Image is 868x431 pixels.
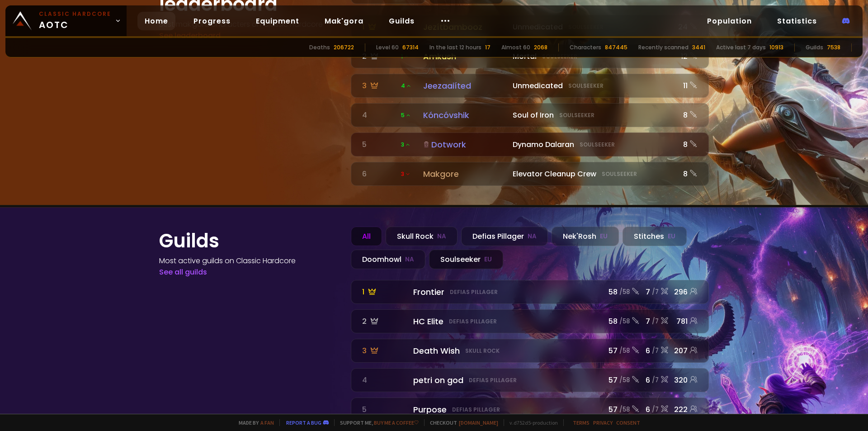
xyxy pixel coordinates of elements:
[362,80,396,91] div: 3
[334,43,354,52] div: 206722
[602,170,637,178] small: Soulseeker
[159,227,340,255] h1: Guilds
[39,10,111,18] small: Classic Hardcore
[674,139,698,150] div: 8
[137,12,175,30] a: Home
[513,139,669,150] div: Dynamo Dalaran
[351,280,709,304] a: 1 FrontierDefias Pillager58 /587/7296
[580,141,615,149] small: Soulseeker
[534,43,547,52] div: 2068
[334,419,419,426] span: Support me,
[362,139,396,150] div: 5
[600,232,608,241] small: EU
[382,12,422,30] a: Guilds
[386,227,458,246] div: Skull Rock
[423,109,507,121] div: Kóncóvshik
[593,419,613,426] a: Privacy
[374,419,419,426] a: Buy me a coffee
[513,80,669,91] div: Unmedicated
[401,111,411,119] span: 5
[700,12,759,30] a: Population
[351,133,709,156] a: 5 3DotworkDynamo DalaranSoulseeker8
[423,80,507,92] div: Jeezaaiíted
[401,141,410,149] span: 3
[5,5,127,36] a: Classic HardcoreAOTC
[159,255,340,266] h4: Most active guilds on Classic Hardcore
[501,43,530,52] div: Almost 60
[249,12,307,30] a: Equipment
[233,419,274,426] span: Made by
[362,109,396,121] div: 4
[351,103,709,127] a: 4 5KóncóvshikSoul of IronSoulseeker8
[559,111,594,119] small: Soulseeker
[459,419,498,426] a: [DOMAIN_NAME]
[402,43,419,52] div: 67314
[401,170,410,178] span: 3
[351,368,709,392] a: 4 petri on godDefias Pillager57 /586/7320
[351,398,709,422] a: 5 PurposeDefias Pillager57 /586/7222
[429,43,481,52] div: In the last 12 hours
[423,138,507,151] div: Dotwork
[286,419,321,426] a: Report a bug
[806,43,823,52] div: Guilds
[429,250,503,269] div: Soulseeker
[351,309,709,333] a: 2 HC EliteDefias Pillager58 /587/7781
[605,43,627,52] div: 847445
[437,232,446,241] small: NA
[528,232,537,241] small: NA
[570,43,601,52] div: Characters
[317,12,371,30] a: Mak'gora
[351,250,425,269] div: Doomhowl
[159,267,207,277] a: See all guilds
[405,255,414,264] small: NA
[769,43,783,52] div: 10913
[504,419,558,426] span: v. d752d5 - production
[623,227,687,246] div: Stitches
[351,74,709,98] a: 3 4JeezaaiítedUnmedicatedSoulseeker11
[568,82,604,90] small: Soulseeker
[692,43,705,52] div: 3441
[309,43,330,52] div: Deaths
[827,43,840,52] div: 7538
[401,82,411,90] span: 4
[674,168,698,180] div: 8
[484,255,492,264] small: EU
[674,109,698,121] div: 8
[424,419,498,426] span: Checkout
[770,12,824,30] a: Statistics
[423,168,507,180] div: Makgore
[351,162,709,186] a: 6 3 MakgoreElevator Cleanup CrewSoulseeker8
[39,10,111,32] span: AOTC
[461,227,548,246] div: Defias Pillager
[668,232,675,241] small: EU
[573,419,590,426] a: Terms
[716,43,766,52] div: Active last 7 days
[351,227,382,246] div: All
[376,43,399,52] div: Level 60
[674,80,698,91] div: 11
[616,419,640,426] a: Consent
[351,339,709,363] a: 3 Death WishSkull Rock57 /586/7207
[552,227,619,246] div: Nek'Rosh
[362,168,396,180] div: 6
[485,43,491,52] div: 17
[260,419,274,426] a: a fan
[513,168,669,180] div: Elevator Cleanup Crew
[186,12,238,30] a: Progress
[638,43,689,52] div: Recently scanned
[513,109,669,121] div: Soul of Iron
